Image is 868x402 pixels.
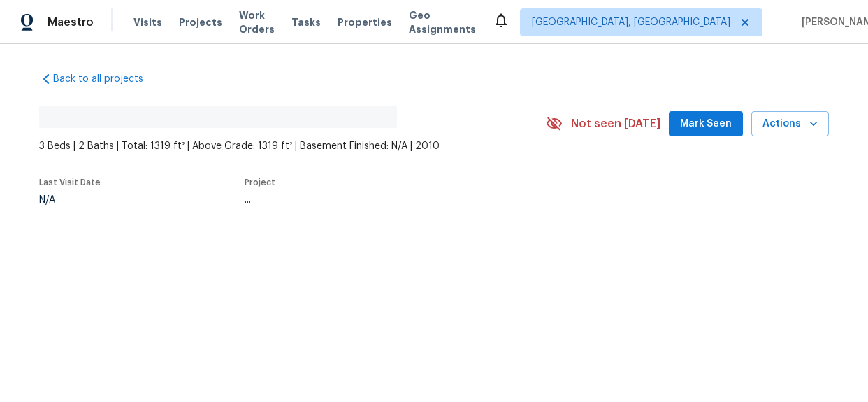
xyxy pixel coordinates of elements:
[571,117,660,131] span: Not seen [DATE]
[291,17,321,27] span: Tasks
[48,15,94,29] span: Maestro
[39,72,173,86] a: Back to all projects
[762,115,818,133] span: Actions
[669,111,743,137] button: Mark Seen
[680,115,732,133] span: Mark Seen
[239,8,275,36] span: Work Orders
[39,195,101,205] div: N/A
[409,8,476,36] span: Geo Assignments
[133,15,162,29] span: Visits
[39,139,546,153] span: 3 Beds | 2 Baths | Total: 1319 ft² | Above Grade: 1319 ft² | Basement Finished: N/A | 2010
[751,111,829,137] button: Actions
[39,178,101,187] span: Last Visit Date
[179,15,222,29] span: Projects
[532,15,730,29] span: [GEOGRAPHIC_DATA], [GEOGRAPHIC_DATA]
[245,195,513,205] div: ...
[245,178,275,187] span: Project
[338,15,392,29] span: Properties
